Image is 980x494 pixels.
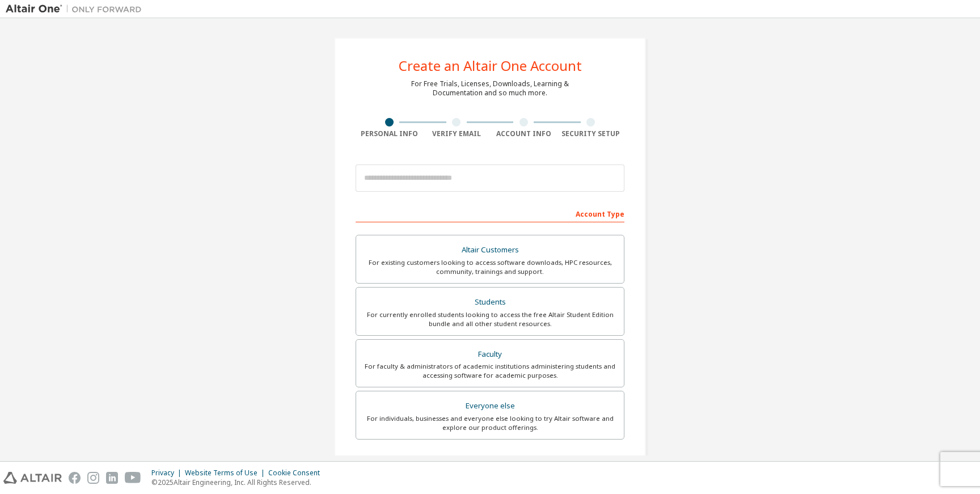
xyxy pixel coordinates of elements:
div: For faculty & administrators of academic institutions administering students and accessing softwa... [363,362,617,380]
img: linkedin.svg [106,472,118,484]
img: facebook.svg [69,472,81,484]
img: instagram.svg [87,472,99,484]
div: Account Info [490,129,557,138]
div: Altair Customers [363,242,617,258]
img: Altair One [6,3,147,15]
p: © 2025 Altair Engineering, Inc. All Rights Reserved. [151,478,327,487]
div: For individuals, businesses and everyone else looking to try Altair software and explore our prod... [363,414,617,432]
div: Create an Altair One Account [399,59,582,73]
img: youtube.svg [125,472,141,484]
div: Verify Email [423,129,491,138]
div: Faculty [363,347,617,362]
div: Everyone else [363,398,617,414]
div: Students [363,294,617,310]
div: Security Setup [557,129,625,138]
div: For existing customers looking to access software downloads, HPC resources, community, trainings ... [363,258,617,276]
div: For currently enrolled students looking to access the free Altair Student Edition bundle and all ... [363,310,617,328]
div: Cookie Consent [268,468,327,478]
div: Personal Info [356,129,423,138]
div: Account Type [356,204,624,222]
img: altair_logo.svg [3,472,62,484]
div: Website Terms of Use [185,468,268,478]
div: For Free Trials, Licenses, Downloads, Learning & Documentation and so much more. [411,79,569,98]
div: Privacy [151,468,185,478]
